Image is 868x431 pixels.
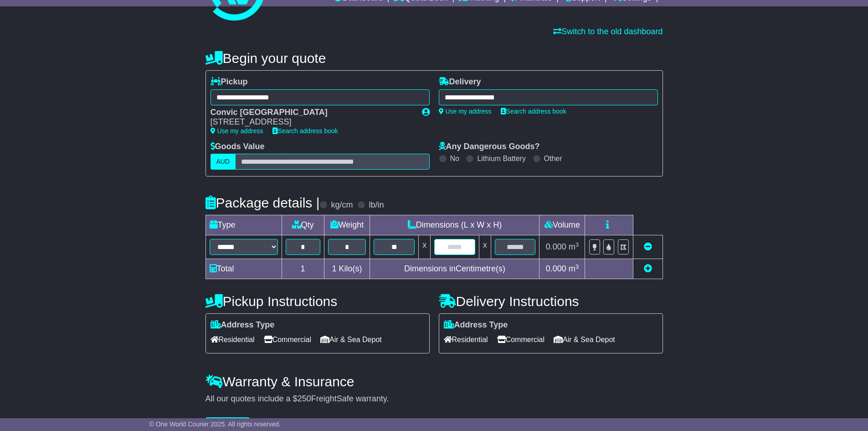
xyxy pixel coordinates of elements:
[370,259,539,279] td: Dimensions in Centimetre(s)
[264,332,311,347] span: Commercial
[419,235,431,259] td: x
[205,195,320,210] h4: Package details |
[320,332,382,347] span: Air & Sea Depot
[575,263,579,270] sup: 3
[479,235,491,259] td: x
[298,394,311,403] span: 250
[544,154,562,163] label: Other
[553,27,663,36] a: Switch to the old dashboard
[211,117,413,127] div: [STREET_ADDRESS]
[282,215,324,235] td: Qty
[205,294,430,309] h4: Pickup Instructions
[149,421,281,428] span: © One World Courier 2025. All rights reserved.
[497,332,544,347] span: Commercial
[369,200,384,210] label: lb/in
[539,215,585,235] td: Volume
[439,108,492,115] a: Use my address
[211,320,275,330] label: Address Type
[439,77,481,87] label: Delivery
[205,374,663,389] h4: Warranty & Insurance
[569,242,579,251] span: m
[554,332,615,347] span: Air & Sea Depot
[546,264,566,273] span: 0.000
[575,241,579,248] sup: 3
[272,127,338,135] a: Search address book
[205,259,282,279] td: Total
[444,320,508,330] label: Address Type
[501,108,566,115] a: Search address book
[282,259,324,279] td: 1
[546,242,566,251] span: 0.000
[205,51,663,66] h4: Begin your quote
[477,154,526,163] label: Lithium Battery
[450,154,459,163] label: No
[211,142,265,152] label: Goods Value
[211,108,413,118] div: Convic [GEOGRAPHIC_DATA]
[205,215,282,235] td: Type
[332,264,336,273] span: 1
[370,215,539,235] td: Dimensions (L x W x H)
[324,259,370,279] td: Kilo(s)
[644,242,652,251] a: Remove this item
[439,142,540,152] label: Any Dangerous Goods?
[211,127,263,135] a: Use my address
[211,332,255,347] span: Residential
[439,294,663,309] h4: Delivery Instructions
[331,200,353,210] label: kg/cm
[324,215,370,235] td: Weight
[569,264,579,273] span: m
[444,332,488,347] span: Residential
[644,264,652,273] a: Add new item
[211,77,248,87] label: Pickup
[211,154,236,170] label: AUD
[205,394,663,404] div: All our quotes include a $ FreightSafe warranty.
